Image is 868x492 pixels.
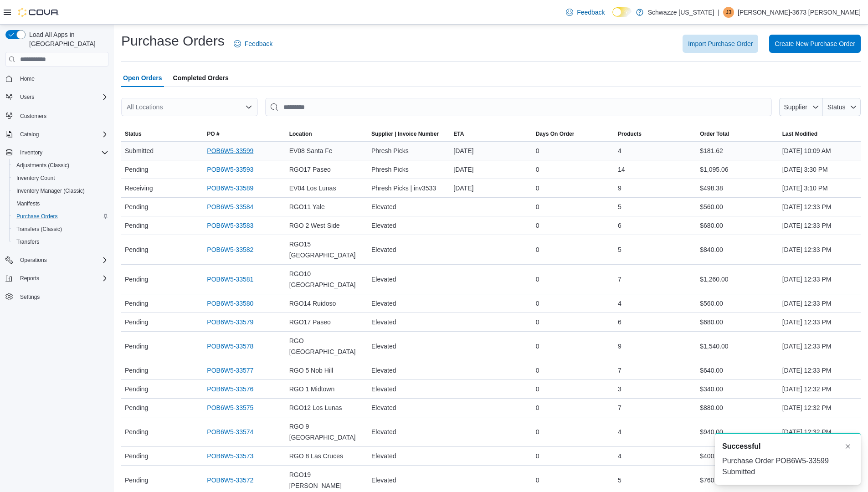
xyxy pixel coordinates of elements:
[125,164,148,175] span: Pending
[13,185,108,196] span: Inventory Manager (Classic)
[207,164,253,175] a: POB6W5-33593
[9,184,112,197] button: Inventory Manager (Classic)
[368,216,450,235] div: Elevated
[368,471,450,489] div: Elevated
[618,365,621,376] span: 7
[207,183,253,194] a: POB6W5-33589
[16,273,108,284] span: Reports
[718,7,719,18] p: |
[13,198,108,209] span: Manifests
[536,402,539,413] span: 0
[289,317,331,328] span: RGO17 Paseo
[207,220,253,231] a: POB6W5-33583
[618,220,621,231] span: 6
[614,127,696,141] button: Products
[696,423,778,441] div: $940.00
[121,127,203,141] button: Status
[13,173,59,184] a: Inventory Count
[16,292,43,302] a: Settings
[125,298,148,309] span: Pending
[16,291,108,302] span: Settings
[16,255,51,266] button: Operations
[782,130,817,138] span: Last Modified
[26,30,108,48] span: Load All Apps in [GEOGRAPHIC_DATA]
[368,399,450,417] div: Elevated
[16,238,39,246] span: Transfers
[13,198,43,209] a: Manifests
[696,160,778,179] div: $1,095.06
[618,402,621,413] span: 7
[618,298,621,309] span: 4
[368,179,450,197] div: Phresh Picks | inv3533
[207,451,253,461] a: POB6W5-33573
[779,270,861,288] div: [DATE] 12:33 PM
[779,337,861,355] div: [DATE] 12:33 PM
[368,160,450,179] div: Phresh Picks
[207,298,253,309] a: POB6W5-33580
[289,335,364,357] span: RGO [GEOGRAPHIC_DATA]
[779,361,861,379] div: [DATE] 12:33 PM
[536,365,539,376] span: 0
[2,72,112,85] button: Home
[779,179,861,197] div: [DATE] 3:10 PM
[125,220,148,231] span: Pending
[20,256,47,264] span: Operations
[368,361,450,379] div: Elevated
[9,210,112,223] button: Purchase Orders
[125,341,148,352] span: Pending
[618,164,625,175] span: 14
[536,201,539,212] span: 0
[289,268,364,290] span: RGO10 [GEOGRAPHIC_DATA]
[696,294,778,313] div: $560.00
[536,426,539,437] span: 0
[779,380,861,398] div: [DATE] 12:32 PM
[13,224,66,235] a: Transfers (Classic)
[125,274,148,285] span: Pending
[289,183,336,194] span: EV04 Los Lunas
[16,174,55,182] span: Inventory Count
[289,145,333,156] span: EV08 Santa Fe
[536,183,539,194] span: 0
[245,39,272,48] span: Feedback
[207,402,253,413] a: POB6W5-33575
[16,200,40,207] span: Manifests
[289,421,364,443] span: RGO 9 [GEOGRAPHIC_DATA]
[125,130,142,138] span: Status
[536,130,575,138] span: Days On Order
[368,142,450,160] div: Phresh Picks
[16,129,108,140] span: Catalog
[612,7,632,17] input: Dark Mode
[696,313,778,331] div: $680.00
[368,380,450,398] div: Elevated
[450,127,532,141] button: ETA
[125,365,148,376] span: Pending
[5,68,108,327] nav: Complex example
[230,35,276,53] a: Feedback
[9,223,112,236] button: Transfers (Classic)
[696,142,778,160] div: $181.62
[577,8,605,17] span: Feedback
[121,32,225,50] h1: Purchase Orders
[536,244,539,255] span: 0
[13,211,62,222] a: Purchase Orders
[779,241,861,259] div: [DATE] 12:33 PM
[779,313,861,331] div: [DATE] 12:33 PM
[722,456,853,477] div: Purchase Order POB6W5-33599 Submitted
[368,313,450,331] div: Elevated
[289,201,325,212] span: RGO11 Yale
[207,426,253,437] a: POB6W5-33574
[450,179,532,197] div: [DATE]
[618,201,621,212] span: 5
[618,475,621,486] span: 5
[562,3,608,21] a: Feedback
[779,142,861,160] div: [DATE] 10:09 AM
[289,130,312,138] div: Location
[368,337,450,355] div: Elevated
[779,423,861,441] div: [DATE] 12:32 PM
[9,159,112,172] button: Adjustments (Classic)
[683,35,758,53] button: Import Purchase Order
[368,198,450,216] div: Elevated
[779,98,823,116] button: Supplier
[207,274,253,285] a: POB6W5-33581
